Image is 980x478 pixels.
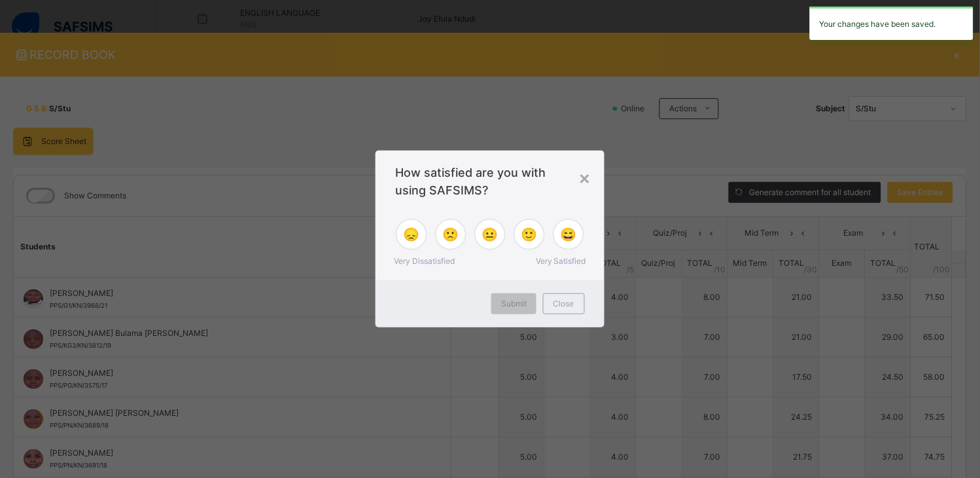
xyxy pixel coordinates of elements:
span: Close [553,298,574,310]
span: How satisfied are you with using SAFSIMS? [395,164,585,199]
span: 😄 [561,225,577,244]
span: Very Satisfied [536,255,586,267]
div: Your changes have been saved. [810,7,973,40]
span: 😐 [482,225,499,244]
div: × [579,164,591,191]
span: Very Dissatisfied [394,255,455,267]
span: 🙂 [521,225,538,244]
span: Submit [501,298,527,310]
span: 😞 [404,225,420,244]
span: 🙁 [443,225,459,244]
